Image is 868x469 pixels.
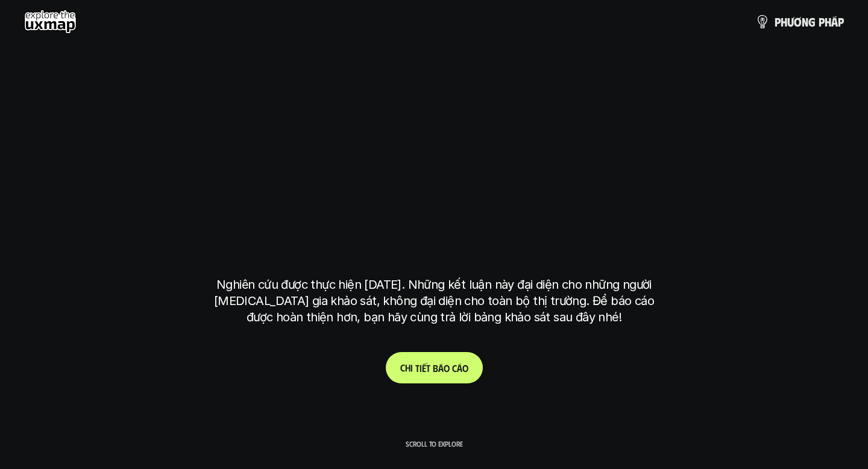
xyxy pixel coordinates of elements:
span: c [452,362,457,374]
span: C [400,362,405,373]
span: t [415,362,420,374]
a: phươngpháp [755,10,844,34]
span: i [420,362,422,374]
h1: phạm vi công việc của [214,118,654,169]
span: g [808,15,816,28]
h6: Kết quả nghiên cứu [392,89,484,102]
span: á [457,362,462,374]
span: ư [787,15,794,28]
p: Scroll to explore [406,439,463,448]
span: i [410,362,413,373]
span: p [819,15,825,28]
span: h [825,15,831,28]
span: p [838,15,844,28]
span: ơ [794,15,802,28]
span: o [444,362,450,374]
span: á [831,15,838,28]
span: h [405,362,410,373]
span: o [462,362,468,374]
a: Chitiếtbáocáo [386,352,483,383]
h1: tại [GEOGRAPHIC_DATA] [219,213,649,264]
span: h [781,15,787,28]
p: Nghiên cứu được thực hiện [DATE]. Những kết luận này đại diện cho những người [MEDICAL_DATA] gia ... [208,277,660,326]
span: t [426,362,430,374]
span: p [775,15,781,28]
span: n [802,15,808,28]
span: b [433,362,438,374]
span: á [438,362,444,374]
span: ế [422,362,426,374]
